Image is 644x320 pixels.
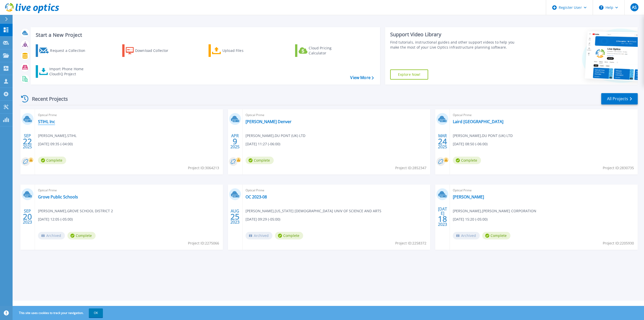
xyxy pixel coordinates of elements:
span: Complete [67,232,96,239]
a: Laird [GEOGRAPHIC_DATA] [453,119,503,124]
span: 25 [230,215,239,219]
span: [DATE] 11:27 (-06:00) [246,141,280,147]
a: Upload Files [209,44,265,57]
div: Support Video Library [390,31,521,38]
span: [DATE] 08:50 (-06:00) [453,141,488,147]
span: Archived [38,232,65,239]
span: 20 [23,215,32,219]
a: STIHL Inc [38,119,55,124]
span: Project ID: 2205930 [603,240,634,246]
div: Find tutorials, instructional guides and other support videos to help you make the most of your L... [390,40,521,50]
span: Complete [38,157,66,164]
div: Import Phone Home CloudIQ Project [49,66,89,77]
span: Optical Prime [453,188,635,193]
span: Archived [453,232,480,239]
div: SEP 2023 [23,207,32,226]
span: Optical Prime [453,112,635,118]
div: [DATE] 2023 [438,207,447,226]
span: 18 [438,217,447,221]
a: View More [350,75,374,80]
span: Optical Prime [246,112,427,118]
div: Recent Projects [19,93,75,105]
span: Optical Prime [38,188,220,193]
a: [PERSON_NAME] Denver [246,119,292,124]
a: Request a Collection [36,44,92,57]
h3: Start a New Project [36,32,374,38]
a: OC 2023-08 [246,194,267,199]
div: Upload Files [222,46,263,56]
span: [PERSON_NAME] , GROVE SCHOOL DISTRICT 2 [38,208,113,214]
span: 24 [438,139,447,144]
span: Complete [482,232,510,239]
a: Download Collector [122,44,178,57]
div: Request a Collection [50,46,90,56]
span: [PERSON_NAME] , DU PONT (UK) LTD [453,133,513,138]
span: Optical Prime [38,112,220,118]
div: AUG 2023 [230,207,240,226]
button: OK [89,308,103,317]
span: Project ID: 2830735 [603,165,634,171]
a: Cloud Pricing Calculator [295,44,351,57]
span: [DATE] 15:20 (-05:00) [453,217,488,222]
span: Archived [246,232,272,239]
div: MAR 2025 [438,132,447,151]
span: Project ID: 2852347 [395,165,426,171]
span: [PERSON_NAME] , [US_STATE] [DEMOGRAPHIC_DATA] UNIV OF SCIENCE AND ARTS [246,208,381,214]
div: SEP 2025 [23,132,32,151]
a: Grove Public Schools [38,194,78,199]
span: Project ID: 3064213 [188,165,219,171]
a: Explore Now! [390,69,428,80]
span: [PERSON_NAME] , DU PONT (UK) LTD [246,133,305,138]
a: [PERSON_NAME] [453,194,484,199]
span: AS [632,5,637,9]
span: [PERSON_NAME] , STIHL [38,133,76,138]
div: Download Collector [135,46,175,56]
span: 22 [23,139,32,144]
span: [DATE] 09:29 (-05:00) [246,217,280,222]
span: [DATE] 09:35 (-04:00) [38,141,73,147]
span: Project ID: 2258372 [395,240,426,246]
span: Complete [453,157,481,164]
div: Cloud Pricing Calculator [309,46,349,56]
span: [PERSON_NAME] , [PERSON_NAME] CORPORATION [453,208,536,214]
span: Complete [246,157,274,164]
span: Complete [275,232,303,239]
a: All Projects [601,93,638,104]
span: Optical Prime [246,188,427,193]
div: APR 2025 [230,132,240,151]
span: Project ID: 2275066 [188,240,219,246]
span: [DATE] 12:05 (-05:00) [38,217,73,222]
span: 9 [233,139,237,144]
span: This site uses cookies to track your navigation. [14,308,103,317]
